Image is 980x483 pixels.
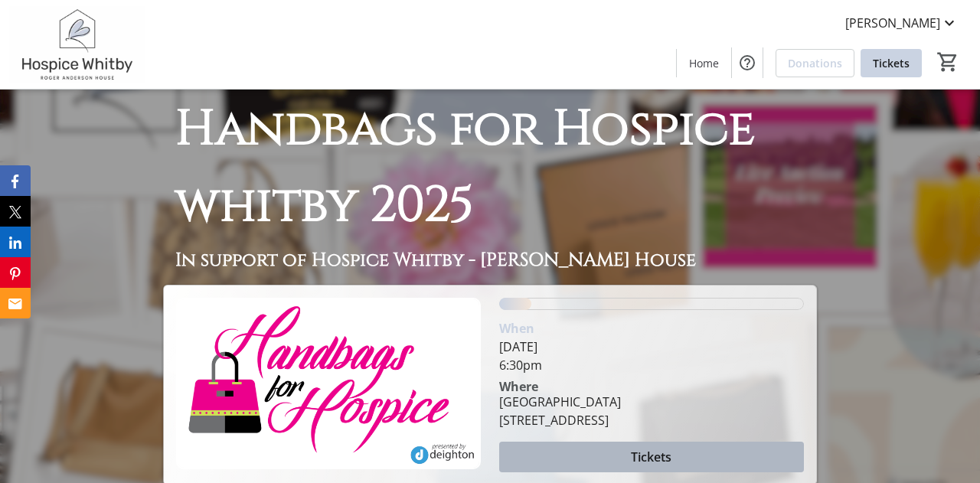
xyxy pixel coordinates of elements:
[776,49,854,77] a: Donations
[175,248,696,273] span: In support of Hospice Whitby - [PERSON_NAME] House
[845,14,940,32] span: [PERSON_NAME]
[9,6,145,83] img: Hospice Whitby's Logo
[631,448,671,466] span: Tickets
[677,49,731,77] a: Home
[499,393,621,411] div: [GEOGRAPHIC_DATA]
[499,380,538,393] div: Where
[175,96,754,239] span: Handbags for Hospice whitby 2025
[499,319,534,338] div: When
[499,442,804,472] button: Tickets
[833,11,971,35] button: [PERSON_NAME]
[499,298,804,310] div: 10.632% of fundraising goal reached
[788,55,842,71] span: Donations
[176,298,481,469] img: Campaign CTA Media Photo
[934,48,962,76] button: Cart
[861,49,922,77] a: Tickets
[689,55,719,71] span: Home
[499,338,804,374] div: [DATE] 6:30pm
[873,55,910,71] span: Tickets
[499,411,621,429] div: [STREET_ADDRESS]
[732,47,763,78] button: Help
